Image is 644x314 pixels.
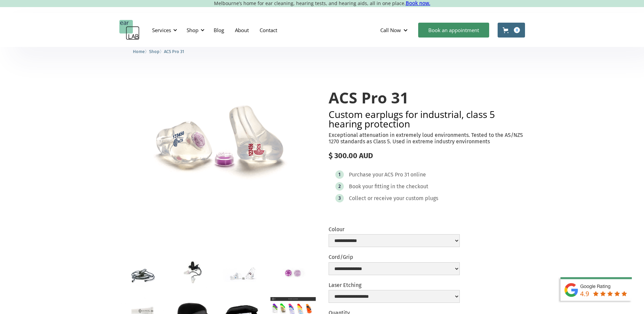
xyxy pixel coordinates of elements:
a: open lightbox [170,258,215,288]
span: Shop [149,49,160,54]
div: Purchase your [349,171,383,178]
label: Laser Etching [329,282,460,288]
h1: ACS Pro 31 [329,89,525,106]
a: Open cart [498,23,525,38]
label: Cord/Grip [329,254,460,260]
div: 2 [338,184,341,189]
div: Collect or receive your custom plugs [349,195,438,202]
div: Shop [187,27,198,33]
a: Home [133,48,145,54]
a: home [119,20,140,40]
a: ACS Pro 31 [164,48,184,54]
img: ACS Pro 31 [119,76,316,211]
div: ACS Pro 31 [384,171,409,178]
div: Book your fitting in the checkout [349,183,428,190]
a: About [230,20,254,40]
span: Home [133,49,145,54]
a: Contact [254,20,283,40]
a: open lightbox [270,258,315,288]
div: 3 [338,196,341,201]
a: Blog [208,20,230,40]
a: Book an appointment [418,23,489,38]
a: open lightbox [220,258,265,291]
span: ACS Pro 31 [164,49,184,54]
div: Shop [183,20,207,40]
a: Shop [149,48,160,54]
li: 〉 [149,48,164,55]
a: open lightbox [119,258,164,292]
a: open lightbox [119,76,316,211]
div: Services [148,20,179,40]
li: 〉 [133,48,149,55]
h2: Custom earplugs for industrial, class 5 hearing protection [329,110,525,128]
label: Colour [329,226,460,233]
div: Services [152,27,171,33]
div: Call Now [375,20,415,40]
div: 1 [338,172,340,177]
div: Call Now [380,27,401,33]
div: 0 [514,27,520,33]
div: $ 300.00 AUD [329,151,525,160]
p: Exceptional attenuation in extremely loud environments. Tested to the AS/NZS 1270 standards as Cl... [329,132,525,145]
div: online [410,171,426,178]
